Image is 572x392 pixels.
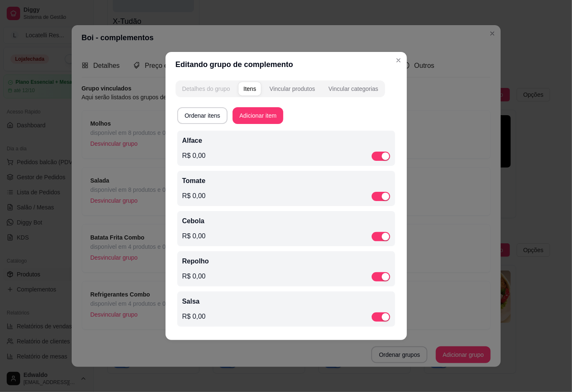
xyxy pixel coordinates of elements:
p: R$ 0,00 [182,312,206,322]
p: Tomate [182,176,390,186]
div: Itens [243,85,256,93]
header: Editando grupo de complemento [166,52,407,77]
p: R$ 0,00 [182,271,206,281]
button: Ordenar itens [177,107,228,124]
p: Cebola [182,216,390,226]
div: Vincular produtos [269,85,315,93]
p: R$ 0,00 [182,231,206,241]
button: Adicionar item [233,107,283,124]
p: Alface [182,136,390,146]
p: Salsa [182,297,390,307]
p: Repolho [182,256,390,266]
div: complement-group [176,80,385,97]
p: R$ 0,00 [182,151,206,161]
button: Close [392,54,405,67]
p: R$ 0,00 [182,191,206,201]
div: Vincular categorias [329,85,378,93]
div: Detalhes do grupo [182,85,230,93]
div: complement-group [176,80,397,97]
